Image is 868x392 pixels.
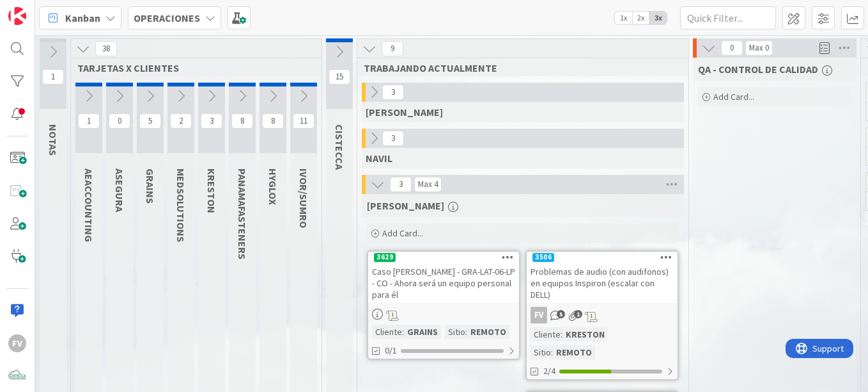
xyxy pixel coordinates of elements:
[144,168,157,204] span: GRAINS
[382,131,404,146] span: 3
[134,12,200,24] b: OPERACIONES
[404,325,441,339] div: GRAINS
[42,69,64,85] span: 1
[713,91,754,102] span: Add Card...
[698,63,818,76] span: QA - CONTROL DE CALIDAD
[551,345,553,359] span: :
[382,41,403,56] span: 9
[78,113,100,129] span: 1
[532,253,554,262] div: 3506
[615,12,632,24] span: 1x
[109,113,130,129] span: 0
[525,250,679,380] a: 3506Problemas de audio (con audifonos) en equipos Inspiron (escalar con DELL)FVCliente:KRESTONSit...
[465,325,467,339] span: :
[557,310,565,318] span: 5
[364,61,672,74] span: TRABAJANDO ACTUALMENTE
[382,227,423,239] span: Add Card...
[390,177,412,192] span: 3
[113,168,126,212] span: ASEGURA
[267,168,279,205] span: HYGLOX
[95,41,117,56] span: 38
[418,181,438,188] div: Max 4
[368,252,519,263] div: 3629
[174,168,187,242] span: MEDSOLUTIONS
[680,6,776,29] input: Quick Filter...
[47,124,59,156] span: NOTAS
[385,344,397,357] span: 0/1
[402,325,404,339] span: :
[201,113,222,129] span: 3
[8,367,26,385] img: avatar
[531,345,551,359] div: Sitio
[574,310,582,318] span: 1
[445,325,465,339] div: Sitio
[531,307,547,323] div: FV
[368,263,519,303] div: Caso [PERSON_NAME] - GRA-LAT-06-LP - CO - Ahora será un equipo personal para él
[231,113,253,129] span: 8
[205,168,218,213] span: KRESTON
[8,7,26,25] img: Visit kanbanzone.com
[77,61,306,74] span: TARJETAS X CLIENTES
[527,252,678,263] div: 3506
[297,168,310,228] span: IVOR/SUMRO
[293,113,314,129] span: 11
[632,12,649,24] span: 2x
[366,106,443,118] span: GABRIEL
[527,252,678,303] div: 3506Problemas de audio (con audifonos) en equipos Inspiron (escalar con DELL)
[333,124,346,170] span: CISTECCA
[366,152,392,165] span: NAVIL
[382,85,404,100] span: 3
[531,327,561,341] div: Cliente
[649,12,667,24] span: 3x
[553,345,595,359] div: REMOTO
[27,2,58,17] span: Support
[82,168,95,242] span: AEACCOUNTING
[543,364,555,378] span: 2/4
[527,307,678,323] div: FV
[368,252,519,303] div: 3629Caso [PERSON_NAME] - GRA-LAT-06-LP - CO - Ahora será un equipo personal para él
[170,113,192,129] span: 2
[8,334,26,352] div: FV
[561,327,562,341] span: :
[329,69,350,85] span: 15
[527,263,678,303] div: Problemas de audio (con audifonos) en equipos Inspiron (escalar con DELL)
[562,327,608,341] div: KRESTON
[367,199,444,212] span: FERNANDO
[749,45,769,51] div: Max 0
[467,325,509,339] div: REMOTO
[65,10,100,26] span: Kanban
[262,113,284,129] span: 8
[236,168,249,259] span: PANAMAFASTENERS
[372,325,402,339] div: Cliente
[367,250,520,360] a: 3629Caso [PERSON_NAME] - GRA-LAT-06-LP - CO - Ahora será un equipo personal para élCliente:GRAINS...
[721,40,743,56] span: 0
[139,113,161,129] span: 5
[374,253,396,262] div: 3629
